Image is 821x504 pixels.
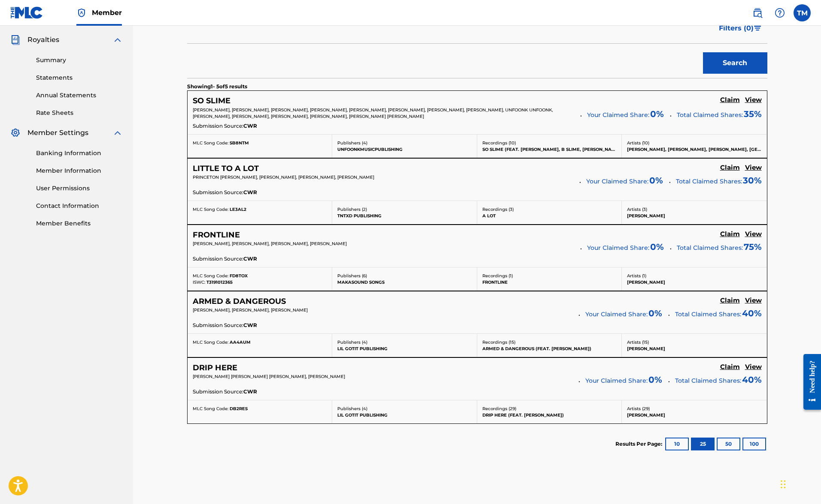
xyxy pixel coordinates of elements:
[703,52,767,74] button: Search
[648,373,662,386] span: 0 %
[627,140,762,146] p: Artists ( 10 )
[230,339,251,345] span: AA4AUM
[193,189,243,196] span: Submission Source:
[794,4,811,21] div: User Menu
[745,96,762,104] h5: View
[193,230,240,240] h5: FRONTLINE
[587,111,649,120] span: Your Claimed Share:
[677,111,743,119] span: Total Claimed Shares:
[206,279,233,285] span: T3191012365
[193,241,347,246] span: [PERSON_NAME], [PERSON_NAME], [PERSON_NAME], [PERSON_NAME]
[482,412,617,418] p: DRIP HERE (FEAT. [PERSON_NAME])
[675,377,741,384] span: Total Claimed Shares:
[482,273,617,279] p: Recordings ( 1 )
[627,206,762,213] p: Artists ( 3 )
[482,339,617,345] p: Recordings ( 15 )
[243,122,257,130] span: CWR
[193,164,259,174] h5: LITTLE TO A LOT
[193,122,243,130] span: Submission Source:
[36,201,123,210] a: Contact Information
[193,363,237,373] h5: DRIP HERE
[36,166,123,175] a: Member Information
[27,128,88,138] span: Member Settings
[193,321,243,329] span: Submission Source:
[627,405,762,412] p: Artists ( 29 )
[337,279,472,285] p: MAKASOUND SONGS
[650,240,664,253] span: 0 %
[720,297,740,305] h5: Claim
[585,310,648,319] span: Your Claimed Share:
[193,307,308,313] span: [PERSON_NAME], [PERSON_NAME], [PERSON_NAME]
[243,189,257,196] span: CWR
[36,184,123,193] a: User Permissions
[745,164,762,173] a: View
[243,388,257,396] span: CWR
[771,4,788,21] div: Help
[627,213,762,219] p: [PERSON_NAME]
[627,279,762,285] p: [PERSON_NAME]
[337,405,472,412] p: Publishers ( 4 )
[482,345,617,352] p: ARMED & DANGEROUS (FEAT. [PERSON_NAME])
[243,255,257,263] span: CWR
[754,26,761,31] img: filter
[482,279,617,285] p: FRONTLINE
[337,273,472,279] p: Publishers ( 6 )
[193,388,243,396] span: Submission Source:
[691,438,715,450] button: 25
[193,255,243,263] span: Submission Source:
[337,339,472,345] p: Publishers ( 4 )
[745,230,762,240] a: View
[745,363,762,371] h5: View
[615,440,664,448] p: Results Per Page:
[675,310,741,318] span: Total Claimed Shares:
[76,8,87,18] img: Top Rightsholder
[337,140,472,146] p: Publishers ( 4 )
[714,18,767,39] button: Filters (0)
[742,373,762,386] span: 40 %
[743,174,762,187] span: 30 %
[586,177,648,186] span: Your Claimed Share:
[665,438,689,450] button: 10
[10,35,21,45] img: Royalties
[482,146,617,153] p: SO SLIME (FEAT. [PERSON_NAME], B SLIME, [PERSON_NAME] & SLIMELIFE SHAWTY)
[27,35,59,45] span: Royalties
[193,96,230,106] h5: SO SLIME
[648,307,662,320] span: 0 %
[778,463,821,504] div: Chat Widget
[112,35,123,45] img: expand
[775,8,785,18] img: help
[193,140,228,146] span: MLC Song Code:
[482,213,617,219] p: A LOT
[482,405,617,412] p: Recordings ( 29 )
[230,140,249,146] span: SB8NTM
[627,345,762,352] p: [PERSON_NAME]
[230,406,248,411] span: DB2RES
[193,107,553,119] span: [PERSON_NAME], [PERSON_NAME], [PERSON_NAME], [PERSON_NAME], [PERSON_NAME], [PERSON_NAME], [PERSON...
[742,307,762,320] span: 40 %
[36,219,123,228] a: Member Benefits
[10,128,21,138] img: Member Settings
[112,128,123,138] img: expand
[482,206,617,213] p: Recordings ( 3 )
[745,297,762,306] a: View
[719,23,754,33] span: Filters ( 0 )
[627,339,762,345] p: Artists ( 15 )
[36,91,123,100] a: Annual Statements
[627,412,762,418] p: [PERSON_NAME]
[745,297,762,305] h5: View
[745,96,762,105] a: View
[744,108,762,120] span: 35 %
[187,83,247,90] p: Showing 1 - 5 of 5 results
[627,273,762,279] p: Artists ( 1 )
[650,108,664,120] span: 0 %
[752,8,763,18] img: search
[742,438,766,450] button: 100
[720,164,740,172] h5: Claim
[36,56,123,65] a: Summary
[193,279,205,285] span: ISWC:
[10,6,43,19] img: MLC Logo
[337,412,472,418] p: LIL GOTIT PUBLISHING
[749,4,766,21] a: Public Search
[193,339,228,345] span: MLC Song Code:
[744,240,762,253] span: 75 %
